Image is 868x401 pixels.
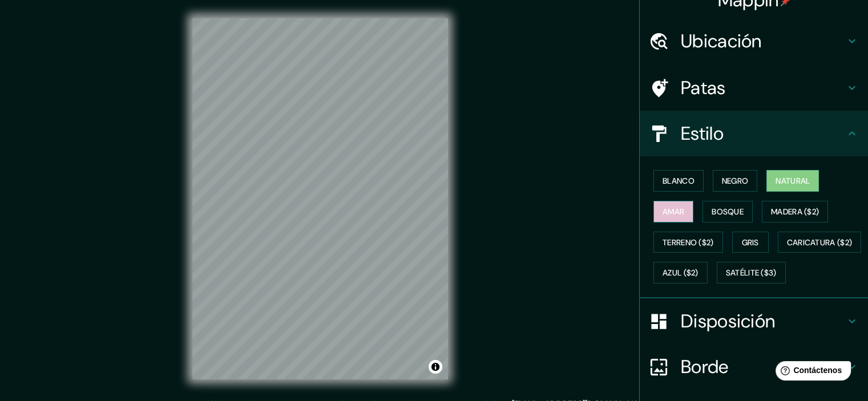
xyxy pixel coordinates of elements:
button: Satélite ($3) [717,262,786,283]
button: Terreno ($2) [653,232,723,253]
font: Patas [681,76,726,100]
font: Azul ($2) [663,268,699,278]
font: Borde [681,355,729,379]
font: Bosque [712,206,744,217]
iframe: Lanzador de widgets de ayuda [766,357,855,388]
canvas: Mapa [192,18,448,379]
font: Amar [663,206,684,217]
button: Blanco [653,170,704,192]
button: Natural [766,170,819,192]
font: Gris [742,237,759,248]
button: Activar o desactivar atribución [429,360,442,374]
font: Disposición [681,309,775,333]
font: Estilo [681,121,724,145]
button: Amar [653,201,693,222]
font: Ubicación [681,29,762,53]
div: Borde [640,344,868,390]
button: Bosque [703,201,753,222]
font: Madera ($2) [771,206,819,217]
font: Natural [776,176,810,186]
button: Madera ($2) [762,201,828,222]
button: Gris [732,232,769,253]
font: Terreno ($2) [663,237,714,248]
font: Blanco [663,176,695,186]
button: Caricatura ($2) [778,232,862,253]
div: Patas [640,65,868,111]
font: Satélite ($3) [726,268,777,278]
button: Negro [713,170,758,192]
button: Azul ($2) [653,262,708,283]
font: Negro [722,176,749,186]
div: Estilo [640,111,868,156]
font: Caricatura ($2) [787,237,853,248]
div: Ubicación [640,18,868,64]
div: Disposición [640,298,868,344]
